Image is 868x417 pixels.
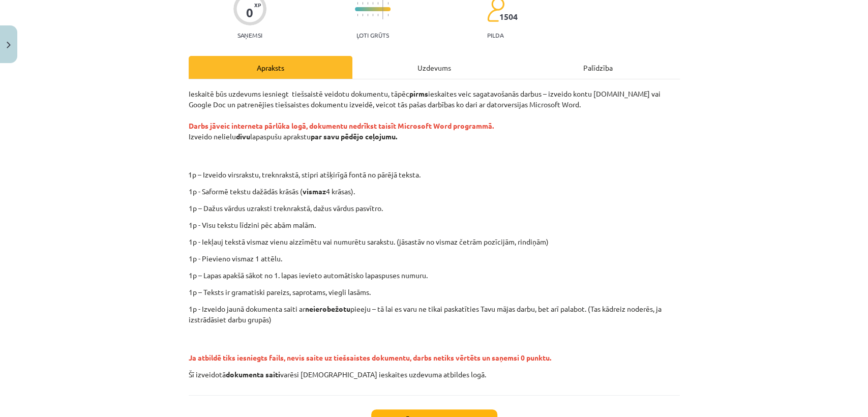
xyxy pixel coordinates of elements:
p: 1p – Lapas apakšā sākot no 1. lapas ievieto automātisko lapaspuses numuru. [189,270,680,281]
img: icon-short-line-57e1e144782c952c97e751825c79c345078a6d821885a25fce030b3d8c18986b.svg [372,2,373,5]
strong: pirms [409,89,428,98]
img: icon-short-line-57e1e144782c952c97e751825c79c345078a6d821885a25fce030b3d8c18986b.svg [362,2,363,5]
strong: par savu pēdējo ceļojumu. [311,132,397,141]
strong: Darbs jāveic interneta pārlūka logā, dokumentu nedrīkst taisīt Microsoft Word programmā. [189,121,494,130]
img: icon-short-line-57e1e144782c952c97e751825c79c345078a6d821885a25fce030b3d8c18986b.svg [377,2,378,5]
p: Ļoti grūts [356,32,389,39]
p: 1p – Izveido virsrakstu, treknrakstā, stipri atšķirīgā fontā no pārējā teksta. [246,169,690,180]
div: 0 [246,6,253,20]
strong: vismaz [303,187,326,196]
span: 1504 [499,12,518,21]
p: 1p - Visu tekstu līdzini pēc abām malām. [189,220,680,230]
img: icon-short-line-57e1e144782c952c97e751825c79c345078a6d821885a25fce030b3d8c18986b.svg [357,14,358,16]
img: icon-short-line-57e1e144782c952c97e751825c79c345078a6d821885a25fce030b3d8c18986b.svg [377,14,378,16]
p: Saņemsi [233,32,266,39]
div: Apraksts [189,56,352,79]
p: 1p – Dažus vārdus uzraksti treknrakstā, dažus vārdus pasvītro. [189,203,680,214]
img: icon-short-line-57e1e144782c952c97e751825c79c345078a6d821885a25fce030b3d8c18986b.svg [367,2,368,5]
img: icon-short-line-57e1e144782c952c97e751825c79c345078a6d821885a25fce030b3d8c18986b.svg [357,2,358,5]
img: icon-short-line-57e1e144782c952c97e751825c79c345078a6d821885a25fce030b3d8c18986b.svg [387,2,388,5]
p: 1p - Iekļauj tekstā vismaz vienu aizzīmētu vai numurētu sarakstu. (jāsastāv no vismaz četrām pozī... [189,236,680,247]
p: Ieskaitē būs uzdevums iesniegt tiešsaistē veidotu dokumentu, tāpēc ieskaites veic sagatavošanās d... [189,88,680,163]
img: icon-short-line-57e1e144782c952c97e751825c79c345078a6d821885a25fce030b3d8c18986b.svg [387,14,388,16]
strong: neierobežotu [305,304,350,313]
p: Šī izveidotā varēsi [DEMOGRAPHIC_DATA] ieskaites uzdevuma atbildes logā. [189,369,680,380]
img: icon-short-line-57e1e144782c952c97e751825c79c345078a6d821885a25fce030b3d8c18986b.svg [367,14,368,16]
p: 1p - Pievieno vismaz 1 attēlu. [189,253,680,264]
strong: dokumenta saiti [226,370,280,379]
span: Ja atbildē tiks iesniegts fails, nevis saite uz tiešsaistes dokumentu, darbs netiks vērtēts un sa... [189,353,551,362]
div: Palīdzība [516,56,680,79]
p: 1p – Teksts ir gramatiski pareizs, saprotams, viegli lasāms. [189,287,680,297]
strong: divu [236,132,250,141]
img: icon-short-line-57e1e144782c952c97e751825c79c345078a6d821885a25fce030b3d8c18986b.svg [362,14,363,16]
img: icon-close-lesson-0947bae3869378f0d4975bcd49f059093ad1ed9edebbc8119c70593378902aed.svg [7,42,11,48]
p: 1p - Izveido jaunā dokumenta saiti ar pieeju – tā lai es varu ne tikai paskatīties Tavu mājas dar... [189,304,680,325]
p: 1p - Saformē tekstu dažādās krāsās ( 4 krāsas). [189,186,680,197]
img: icon-short-line-57e1e144782c952c97e751825c79c345078a6d821885a25fce030b3d8c18986b.svg [372,14,373,16]
span: XP [254,2,261,8]
div: Uzdevums [352,56,516,79]
p: pilda [487,32,503,39]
